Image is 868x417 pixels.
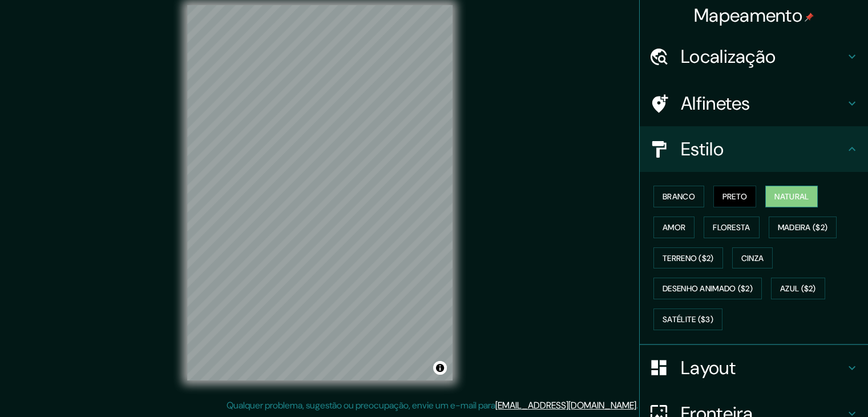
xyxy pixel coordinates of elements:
font: . [638,399,640,411]
canvas: Mapa [187,5,453,380]
button: Madeira ($2) [769,216,837,238]
font: . [636,399,638,411]
font: Azul ($2) [780,284,816,294]
font: Branco [663,191,695,202]
font: Mapeamento [694,3,802,27]
font: Layout [681,356,736,380]
button: Cinza [732,247,773,269]
button: Desenho animado ($2) [653,278,762,299]
button: Alternar atribuição [433,361,447,375]
button: Preto [713,186,757,207]
font: Preto [722,191,748,202]
button: Branco [653,186,704,207]
font: Satélite ($3) [663,314,713,324]
button: Azul ($2) [771,278,825,299]
font: Floresta [713,222,750,232]
button: Natural [765,186,818,207]
font: Alfinetes [681,91,750,115]
div: Layout [640,345,868,391]
button: Satélite ($3) [653,308,722,330]
button: Floresta [704,216,759,238]
button: Terreno ($2) [653,247,723,269]
font: Terreno ($2) [663,253,714,263]
font: Amor [663,222,685,232]
button: Amor [653,216,695,238]
font: Natural [774,191,809,202]
font: Localização [681,45,776,69]
div: Estilo [640,126,868,172]
div: Localização [640,34,868,79]
font: Desenho animado ($2) [663,284,753,294]
font: Qualquer problema, sugestão ou preocupação, envie um e-mail para [227,399,495,411]
font: Estilo [681,137,724,161]
font: Madeira ($2) [778,222,828,232]
div: Alfinetes [640,81,868,126]
a: [EMAIL_ADDRESS][DOMAIN_NAME] [495,399,636,411]
img: pin-icon.png [805,13,814,22]
font: Cinza [741,253,764,263]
